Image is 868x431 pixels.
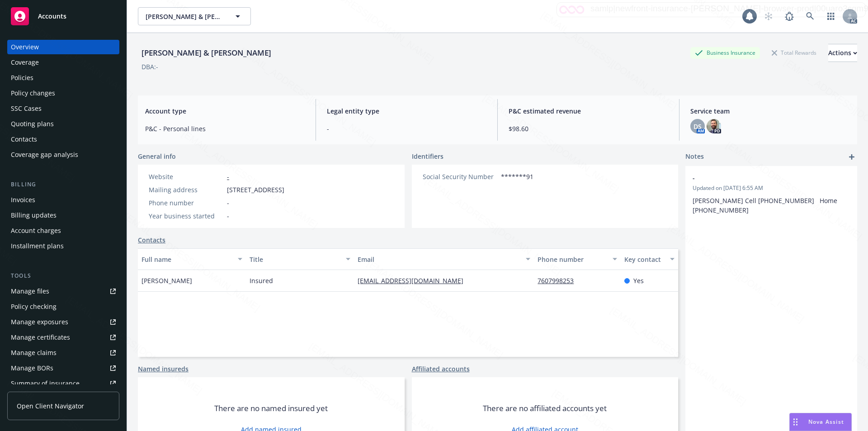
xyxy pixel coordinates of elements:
[17,401,84,411] span: Open Client Navigator
[624,255,665,264] div: Key contact
[822,7,840,25] a: Switch app
[250,255,340,264] div: Title
[11,40,39,54] div: Overview
[11,299,57,314] div: Policy checking
[801,7,819,25] a: Search
[138,235,165,245] a: Contacts
[250,276,273,285] span: Insured
[7,376,119,391] a: Summary of insurance
[767,47,821,58] div: Total Rewards
[11,346,57,360] div: Manage claims
[11,223,61,238] div: Account charges
[780,7,798,25] a: Report a Bug
[690,47,760,58] div: Business Insurance
[149,198,223,208] div: Phone number
[11,117,54,131] div: Quoting plans
[693,184,850,192] span: Updated on [DATE] 6:55 AM
[7,86,119,100] a: Policy changes
[7,180,119,189] div: Billing
[7,239,119,253] a: Installment plans
[149,185,223,194] div: Mailing address
[759,7,778,25] a: Start snowing
[327,106,486,116] span: Legal entity type
[38,13,66,20] span: Accounts
[11,132,37,147] div: Contacts
[7,193,119,207] a: Invoices
[685,152,704,162] span: Notes
[138,152,176,161] span: General info
[142,276,192,285] span: [PERSON_NAME]
[808,418,844,426] span: Nova Assist
[7,271,119,280] div: Tools
[7,101,119,116] a: SSC Cases
[7,71,119,85] a: Policies
[790,413,801,431] div: Drag to move
[7,361,119,375] a: Manage BORs
[633,276,644,285] span: Yes
[7,315,119,329] a: Manage exposures
[358,255,520,264] div: Email
[327,124,486,133] span: -
[358,276,471,285] a: [EMAIL_ADDRESS][DOMAIN_NAME]
[138,7,251,25] button: [PERSON_NAME] & [PERSON_NAME]
[142,62,158,71] div: DBA: -
[707,119,721,133] img: photo
[7,117,119,131] a: Quoting plans
[423,172,497,181] div: Social Security Number
[11,71,33,85] div: Policies
[11,55,39,70] div: Coverage
[412,152,443,161] span: Identifiers
[693,173,826,183] span: -
[7,284,119,298] a: Manage files
[509,106,668,116] span: P&C estimated revenue
[227,211,229,221] span: -
[7,4,119,29] a: Accounts
[227,172,229,181] a: -
[846,152,857,162] a: add
[538,276,581,285] a: 7607998253
[138,364,189,374] a: Named insureds
[685,166,857,222] div: -Updated on [DATE] 6:55 AM[PERSON_NAME] Cell [PHONE_NUMBER] Home [PHONE_NUMBER]
[7,147,119,162] a: Coverage gap analysis
[11,239,64,253] div: Installment plans
[11,101,42,116] div: SSC Cases
[138,248,246,270] button: Full name
[354,248,534,270] button: Email
[509,124,668,133] span: $98.60
[246,248,354,270] button: Title
[11,147,78,162] div: Coverage gap analysis
[693,122,702,131] span: DS
[7,40,119,54] a: Overview
[11,208,57,223] div: Billing updates
[11,376,80,391] div: Summary of insurance
[621,248,678,270] button: Key contact
[142,255,232,264] div: Full name
[145,124,305,133] span: P&C - Personal lines
[412,364,470,374] a: Affiliated accounts
[483,403,607,414] span: There are no affiliated accounts yet
[149,172,223,181] div: Website
[7,208,119,223] a: Billing updates
[828,44,857,62] button: Actions
[227,198,229,208] span: -
[11,193,35,207] div: Invoices
[690,106,850,116] span: Service team
[138,47,275,59] div: [PERSON_NAME] & [PERSON_NAME]
[7,223,119,238] a: Account charges
[11,361,53,375] div: Manage BORs
[7,55,119,70] a: Coverage
[11,315,68,329] div: Manage exposures
[227,185,284,194] span: [STREET_ADDRESS]
[7,346,119,360] a: Manage claims
[11,330,70,345] div: Manage certificates
[7,299,119,314] a: Policy checking
[146,12,224,21] span: [PERSON_NAME] & [PERSON_NAME]
[11,86,55,100] div: Policy changes
[7,330,119,345] a: Manage certificates
[693,196,850,215] p: [PERSON_NAME] Cell [PHONE_NUMBER] Home [PHONE_NUMBER]
[534,248,620,270] button: Phone number
[149,211,223,221] div: Year business started
[7,132,119,147] a: Contacts
[789,413,852,431] button: Nova Assist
